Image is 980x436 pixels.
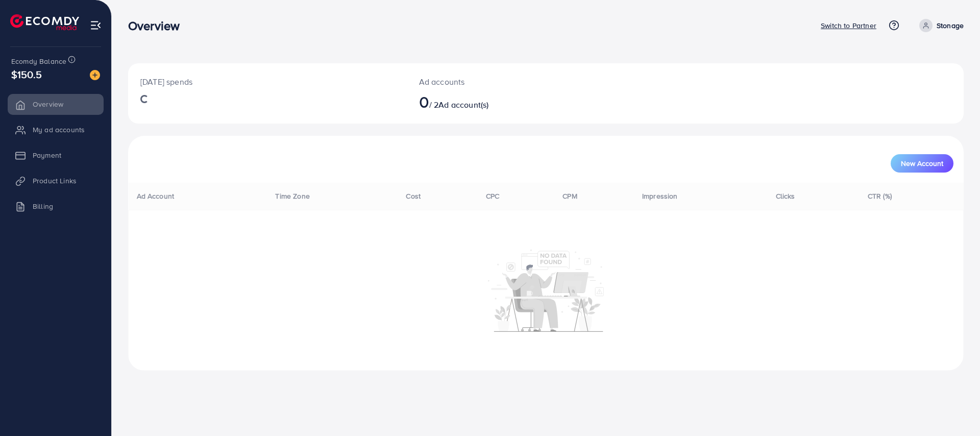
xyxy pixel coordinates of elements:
[915,19,964,32] a: Stonage
[937,19,964,32] p: Stonage
[901,160,943,167] span: New Account
[11,67,42,82] span: $150.5
[140,76,395,88] p: [DATE] spends
[438,99,488,110] span: Ad account(s)
[90,70,100,80] img: image
[821,19,876,32] p: Switch to Partner
[10,14,79,30] img: logo
[891,154,953,173] button: New Account
[419,90,429,113] span: 0
[90,19,102,31] img: menu
[11,56,66,66] span: Ecomdy Balance
[419,92,603,111] h2: / 2
[128,18,188,33] h3: Overview
[419,76,603,88] p: Ad accounts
